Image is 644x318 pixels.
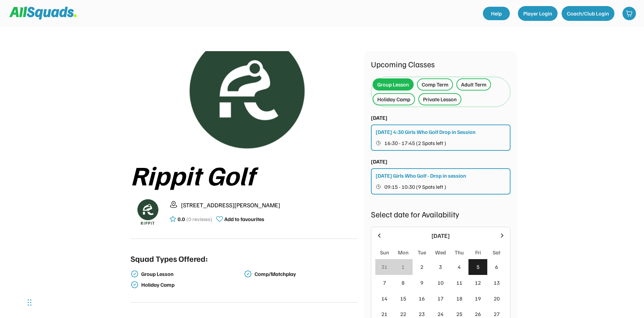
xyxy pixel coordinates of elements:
[381,310,387,318] div: 21
[376,139,506,147] button: 16:30 - 17:45 (2 Spots left )
[420,279,423,287] div: 9
[455,248,464,256] div: Thu
[435,248,446,256] div: Wed
[420,263,423,271] div: 2
[383,279,386,287] div: 7
[483,7,510,20] a: Help
[371,114,387,122] div: [DATE]
[398,248,409,256] div: Mon
[456,279,462,287] div: 11
[151,51,336,152] img: Rippitlogov2_green.png
[518,6,558,21] button: Player Login
[181,201,357,210] div: [STREET_ADDRESS][PERSON_NAME]
[495,263,498,271] div: 6
[419,310,425,318] div: 23
[376,182,506,191] button: 09:15 - 10:30 (9 Spots left )
[130,270,139,278] img: check-verified-01.svg
[493,248,500,256] div: Sat
[376,128,476,136] div: [DATE] 4:30 Girls Who Golf Drop in Session
[438,310,444,318] div: 24
[456,294,462,303] div: 18
[130,195,164,228] img: Rippitlogov2_green.png
[477,263,480,271] div: 5
[494,294,500,303] div: 20
[371,208,510,220] div: Select date for Availability
[130,252,208,264] div: Squad Types Offered:
[381,294,387,303] div: 14
[377,95,410,103] div: Holiday Camp
[244,270,252,278] img: check-verified-01.svg
[224,215,264,223] div: Add to favourites
[456,310,462,318] div: 25
[130,281,139,289] img: check-verified-01.svg
[402,263,405,271] div: 1
[381,263,387,271] div: 31
[384,184,446,189] span: 09:15 - 10:30 (9 Spots left )
[458,263,461,271] div: 4
[387,231,495,240] div: [DATE]
[423,95,457,103] div: Private Lesson
[255,271,356,277] div: Comp/Matchplay
[402,279,405,287] div: 8
[475,310,481,318] div: 26
[384,140,446,146] span: 16:30 - 17:45 (2 Spots left )
[400,294,406,303] div: 15
[9,7,77,20] img: Squad%20Logo.svg
[371,58,510,70] div: Upcoming Classes
[626,10,633,17] img: shopping-cart-01%20%281%29.svg
[178,215,185,223] div: 0.0
[130,160,357,189] div: Rippit Golf
[400,310,406,318] div: 22
[186,215,212,223] div: (0 reviews)
[419,294,425,303] div: 16
[371,157,387,166] div: [DATE]
[439,263,442,271] div: 3
[380,248,389,256] div: Sun
[461,80,486,89] div: Adult Term
[377,80,409,89] div: Group Lesson
[422,80,448,89] div: Comp Term
[438,294,444,303] div: 17
[475,279,481,287] div: 12
[475,248,481,256] div: Fri
[475,294,481,303] div: 19
[141,282,243,288] div: Holiday Camp
[376,172,466,180] div: [DATE] Girls Who Golf - Drop in session
[562,6,614,21] button: Coach/Club Login
[438,279,444,287] div: 10
[494,310,500,318] div: 27
[418,248,426,256] div: Tue
[494,279,500,287] div: 13
[141,271,243,277] div: Group Lesson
